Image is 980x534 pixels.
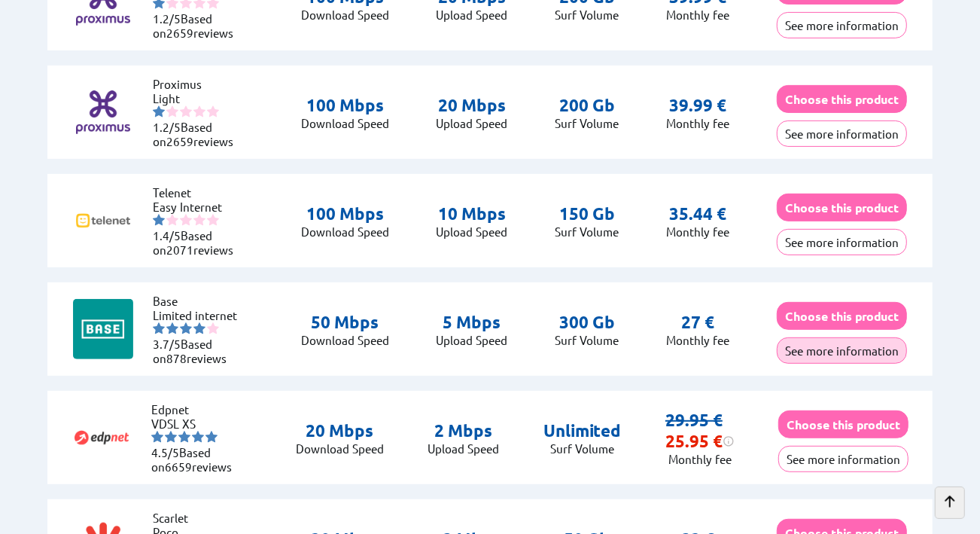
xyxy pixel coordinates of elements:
a: Choose this product [777,200,907,215]
span: 3.7/5 [153,337,181,351]
p: 200 Gb [555,95,619,116]
img: Logo of Telenet [73,191,133,251]
button: Choose this product [778,410,908,438]
img: starnr5 [207,322,219,334]
p: 27 € [681,312,714,333]
p: Surf Volume [555,8,619,22]
li: Based on reviews [153,120,243,148]
p: Upload Speed [437,224,508,239]
p: 39.99 € [669,95,726,116]
button: Choose this product [777,302,907,330]
img: starnr4 [192,431,204,443]
p: Surf Volume [555,116,619,130]
p: Upload Speed [437,333,508,347]
p: Surf Volume [543,441,622,456]
img: starnr1 [153,105,165,117]
p: Download Speed [296,441,384,456]
button: See more information [777,12,907,38]
img: starnr3 [178,431,190,443]
a: Choose this product [777,92,907,106]
p: 2 Mbps [428,420,499,441]
img: starnr2 [166,214,178,226]
p: Monthly fee [666,333,729,347]
button: See more information [778,446,908,472]
p: 10 Mbps [437,203,508,224]
span: 2071 [166,243,193,257]
p: Monthly fee [666,224,729,239]
button: See more information [777,121,907,147]
p: Download Speed [301,8,389,22]
a: See more information [778,452,908,466]
p: 50 Mbps [301,312,389,333]
p: 35.44 € [669,203,726,224]
p: Unlimited [543,420,622,441]
p: 100 Mbps [301,203,389,224]
p: 100 Mbps [301,95,389,116]
img: starnr5 [207,214,219,226]
img: information [723,435,735,447]
a: Choose this product [778,417,908,432]
img: starnr4 [193,105,205,117]
span: 4.5/5 [151,445,179,459]
p: Upload Speed [437,116,508,130]
button: See more information [777,337,907,364]
s: 29.95 € [665,410,723,430]
img: starnr2 [165,431,177,443]
p: Download Speed [301,333,389,347]
span: 6659 [165,459,192,474]
li: Telenet [153,185,243,200]
a: See more information [777,343,907,358]
button: Choose this product [777,194,907,221]
img: starnr3 [180,105,192,117]
li: Base [153,294,243,308]
span: 878 [166,351,187,365]
img: starnr2 [166,322,178,334]
img: starnr4 [193,214,205,226]
li: Proximus [153,77,243,91]
li: Easy Internet [153,200,243,214]
p: 300 Gb [555,312,619,333]
p: Download Speed [301,224,389,239]
img: starnr3 [180,322,192,334]
li: Edpnet [151,402,242,417]
li: Based on reviews [153,11,243,40]
p: Monthly fee [665,452,735,466]
img: starnr1 [151,431,163,443]
span: 2659 [166,134,193,148]
span: 1.2/5 [153,11,181,26]
span: 1.4/5 [153,228,181,243]
p: 20 Mbps [296,420,384,441]
div: 25.95 € [665,431,735,452]
img: Logo of Proximus [73,82,133,142]
img: Logo of Base [73,299,133,359]
li: Based on reviews [153,228,243,257]
img: starnr1 [153,214,165,226]
p: Monthly fee [666,116,729,130]
img: starnr5 [207,105,219,117]
p: Monthly fee [666,8,729,22]
span: 2659 [166,26,193,40]
li: Limited internet [153,308,243,322]
a: See more information [777,18,907,32]
p: Surf Volume [555,333,619,347]
p: Surf Volume [555,224,619,239]
p: 5 Mbps [437,312,508,333]
p: 150 Gb [555,203,619,224]
li: Scarlet [153,511,243,525]
li: Based on reviews [151,445,242,474]
img: starnr5 [205,431,218,443]
button: See more information [777,229,907,255]
img: starnr1 [153,322,165,334]
span: 1.2/5 [153,120,181,134]
img: Logo of Edpnet [72,407,132,468]
a: See more information [777,127,907,141]
li: Based on reviews [153,337,243,365]
p: Download Speed [301,116,389,130]
a: See more information [777,235,907,249]
p: 20 Mbps [437,95,508,116]
p: Upload Speed [428,441,499,456]
a: Choose this product [777,309,907,323]
li: Light [153,91,243,105]
img: starnr4 [193,322,205,334]
p: Upload Speed [437,8,508,22]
